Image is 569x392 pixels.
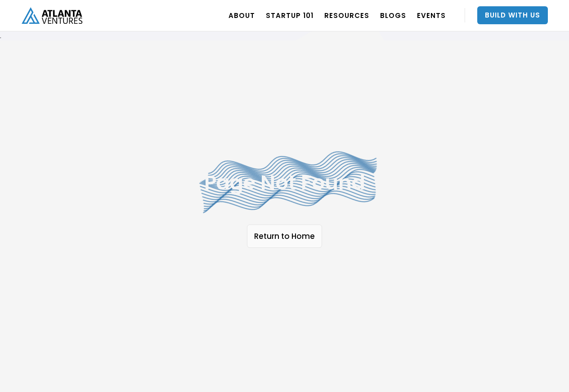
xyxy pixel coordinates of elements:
[324,3,369,28] a: RESOURCES
[380,3,406,28] a: BLOGS
[266,3,314,28] a: Startup 101
[127,172,442,194] h1: Page Not Found
[417,3,446,28] a: EVENTS
[477,6,548,24] a: Build With Us
[247,225,322,248] a: Return to Home
[228,3,255,28] a: ABOUT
